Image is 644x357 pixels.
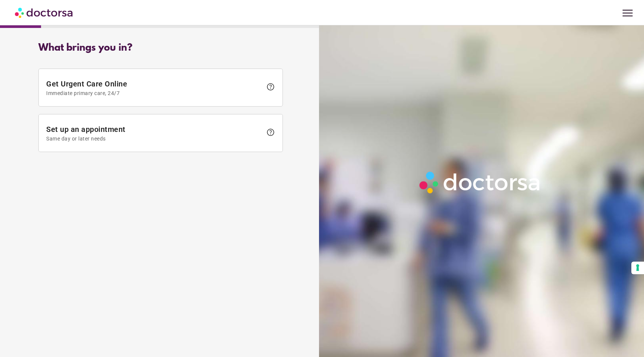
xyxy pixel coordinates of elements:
[416,168,545,197] img: Logo-Doctorsa-trans-White-partial-flat.png
[46,125,262,142] span: Set up an appointment
[46,79,262,96] span: Get Urgent Care Online
[46,136,262,142] span: Same day or later needs
[266,128,275,137] span: help
[15,4,74,21] img: Doctorsa.com
[46,90,262,96] span: Immediate primary care, 24/7
[631,262,644,274] button: Your consent preferences for tracking technologies
[38,42,283,54] div: What brings you in?
[266,82,275,91] span: help
[621,6,635,20] span: menu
